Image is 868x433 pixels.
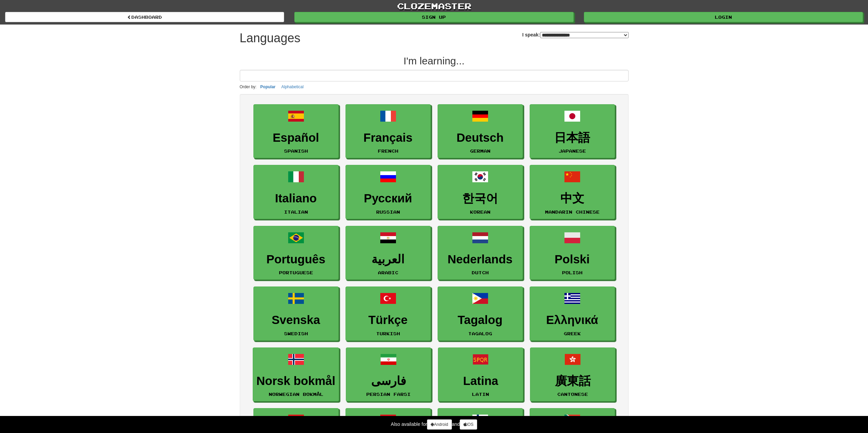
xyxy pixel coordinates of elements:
h3: Nederlands [441,253,519,266]
small: Dutch [472,270,489,275]
a: Norsk bokmålNorwegian Bokmål [253,347,339,402]
small: Spanish [284,149,308,153]
h3: Português [257,253,335,266]
small: Korean [470,210,490,214]
a: EspañolSpanish [253,104,339,158]
h2: I'm learning... [240,55,629,66]
a: SvenskaSwedish [253,287,339,341]
small: Norwegian Bokmål [269,392,323,397]
a: Android [427,419,452,430]
h3: 한국어 [441,192,519,205]
h3: 廣東話 [534,374,612,388]
a: ItalianoItalian [253,165,339,219]
a: TürkçeTurkish [345,287,431,341]
button: Popular [258,83,278,91]
a: LatinaLatin [438,347,523,402]
a: РусскийRussian [345,165,431,219]
small: Cantonese [557,392,588,397]
h3: Español [257,131,335,144]
h3: Русский [349,192,427,205]
h3: 中文 [533,192,611,205]
h3: Svenska [257,313,335,327]
small: Order by: [240,84,257,89]
a: dashboard [5,12,284,22]
h3: فارسی [350,374,427,388]
small: Tagalog [468,331,492,336]
h3: Türkçe [349,313,427,327]
h3: العربية [349,253,427,266]
h3: Tagalog [441,313,519,327]
h3: Norsk bokmål [256,374,335,388]
a: 日本語Japanese [530,104,615,158]
a: Login [584,12,863,22]
a: iOS [460,419,477,430]
a: فارسیPersian Farsi [346,347,431,402]
a: 廣東話Cantonese [530,347,615,402]
h3: 日本語 [533,131,611,144]
button: Alphabetical [279,83,306,91]
small: Mandarin Chinese [545,210,600,214]
small: Swedish [284,331,308,336]
a: DeutschGerman [438,104,523,158]
a: 中文Mandarin Chinese [530,165,615,219]
h3: Français [349,131,427,144]
small: Turkish [376,331,400,336]
a: FrançaisFrench [345,104,431,158]
a: PortuguêsPortuguese [253,226,339,280]
small: Persian Farsi [366,392,411,397]
small: French [378,149,398,153]
small: Japanese [559,149,586,153]
a: العربيةArabic [345,226,431,280]
small: German [470,149,490,153]
small: Greek [564,331,581,336]
a: NederlandsDutch [438,226,523,280]
a: TagalogTagalog [438,287,523,341]
h3: Italiano [257,192,335,205]
select: I speak: [540,32,629,38]
small: Russian [376,210,400,214]
a: 한국어Korean [438,165,523,219]
small: Italian [284,210,308,214]
small: Portuguese [279,270,313,275]
small: Arabic [378,270,398,275]
label: I speak: [522,31,628,38]
h3: Deutsch [441,131,519,144]
h3: Latina [442,374,519,388]
h3: Polski [533,253,611,266]
small: Polish [562,270,583,275]
a: Sign up [294,12,573,22]
a: PolskiPolish [530,226,615,280]
small: Latin [472,392,489,397]
h3: Ελληνικά [533,313,611,327]
h1: Languages [240,31,300,45]
a: ΕλληνικάGreek [530,287,615,341]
